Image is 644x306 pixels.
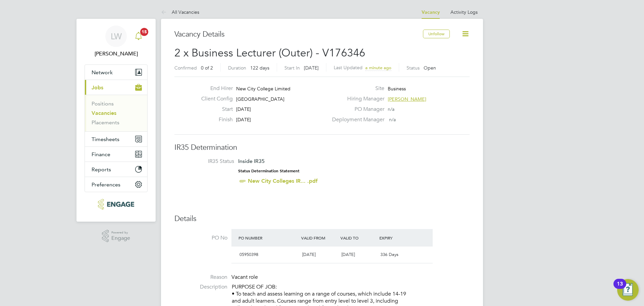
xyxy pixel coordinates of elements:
[380,252,398,257] span: 336 Days
[92,69,113,76] span: Network
[111,235,130,241] span: Engage
[92,110,116,116] a: Vacancies
[92,181,120,188] span: Preferences
[85,132,147,146] button: Timesheets
[388,96,426,102] span: [PERSON_NAME]
[85,65,147,80] button: Network
[328,95,384,102] label: Hiring Manager
[174,46,365,59] span: 2 x Business Lecturer (Outer) - V176346
[236,86,290,92] span: New City College Limited
[450,9,478,15] a: Activity Logs
[250,65,269,71] span: 122 days
[85,26,148,58] a: LW[PERSON_NAME]
[231,274,258,280] span: Vacant role
[389,117,396,123] span: n/a
[201,65,213,71] span: 0 of 2
[174,283,227,291] label: Description
[85,199,148,210] a: Go to home page
[341,252,355,257] span: [DATE]
[422,9,440,15] a: Vacancy
[85,50,148,58] span: Louis Warner
[328,106,384,113] label: PO Manager
[196,85,233,92] label: End Hirer
[174,234,227,242] label: PO No
[407,65,420,71] label: Status
[248,178,318,184] a: New City Colleges IR... .pdf
[98,199,134,210] img: xede-logo-retina.png
[284,65,300,71] label: Start In
[85,162,147,177] button: Reports
[161,9,199,15] a: All Vacancies
[388,86,406,92] span: Business
[174,143,470,152] h3: IR35 Determination
[196,106,233,113] label: Start
[236,117,251,123] span: [DATE]
[302,252,316,257] span: [DATE]
[388,106,394,112] span: n/a
[228,65,246,71] label: Duration
[132,26,145,47] a: 15
[85,80,147,95] button: Jobs
[328,85,384,92] label: Site
[92,136,119,142] span: Timesheets
[423,30,450,38] button: Unfollow
[239,252,258,257] span: 05950398
[196,95,233,102] label: Client Config
[92,84,103,91] span: Jobs
[85,177,147,192] button: Preferences
[92,151,110,158] span: Finance
[85,95,147,131] div: Jobs
[238,158,265,164] span: Inside IR35
[140,28,148,36] span: 15
[102,230,130,243] a: Powered byEngage
[334,64,363,71] label: Last Updated
[236,96,284,102] span: [GEOGRAPHIC_DATA]
[181,158,234,165] label: IR35 Status
[85,147,147,162] button: Finance
[300,232,339,244] div: Valid From
[92,119,119,126] a: Placements
[424,65,436,71] span: Open
[174,214,470,224] h3: Details
[304,65,319,71] span: [DATE]
[92,100,114,107] a: Positions
[339,232,378,244] div: Valid To
[111,230,130,235] span: Powered by
[238,169,300,173] strong: Status Determination Statement
[617,279,639,301] button: Open Resource Center, 13 new notifications
[617,284,623,293] div: 13
[174,65,197,71] label: Confirmed
[365,65,391,71] span: a minute ago
[174,30,423,39] h3: Vacancy Details
[174,274,227,281] label: Reason
[236,106,251,112] span: [DATE]
[237,232,300,244] div: PO Number
[328,116,384,123] label: Deployment Manager
[111,32,122,41] span: LW
[76,19,156,222] nav: Main navigation
[196,116,233,123] label: Finish
[378,232,417,244] div: Expiry
[92,166,111,173] span: Reports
